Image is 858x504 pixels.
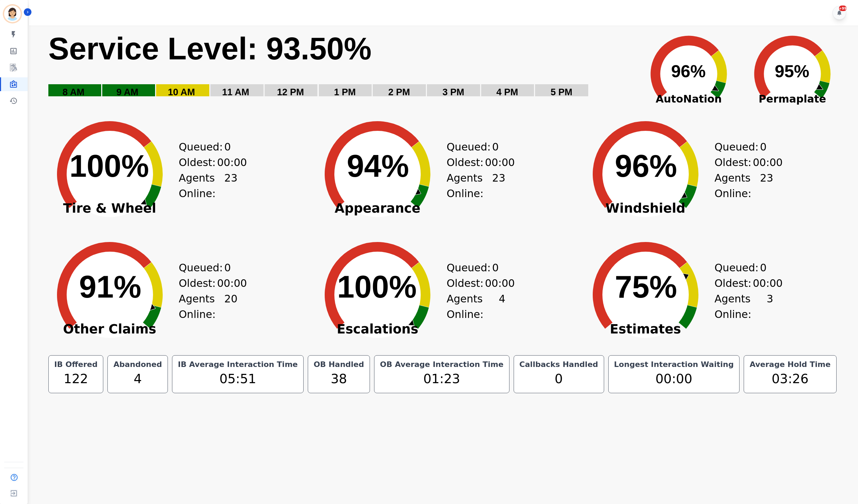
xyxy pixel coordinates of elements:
span: 23 [760,170,773,201]
span: 0 [492,139,499,155]
text: 100% [69,149,149,183]
span: Appearance [308,205,447,212]
div: Oldest: [715,275,766,291]
span: 0 [760,139,766,155]
div: Agents Online: [179,291,238,322]
div: Queued: [447,260,498,275]
span: 00:00 [217,155,247,170]
span: Windshield [576,205,715,212]
span: 23 [492,170,505,201]
div: 0 [518,369,600,389]
div: Queued: [179,260,231,275]
text: 12 PM [277,87,304,97]
text: 95% [775,62,809,81]
span: 00:00 [753,275,782,291]
div: Queued: [179,139,231,155]
div: Oldest: [179,275,231,291]
div: Oldest: [715,155,766,170]
div: Agents Online: [447,170,505,201]
span: 0 [224,139,231,155]
text: 100% [337,270,417,304]
span: 3 [766,291,773,322]
span: 0 [760,260,766,275]
div: 4 [112,369,163,389]
text: 10 AM [168,87,195,97]
text: 75% [615,270,677,304]
text: 11 AM [222,87,249,97]
span: Tire & Wheel [41,205,179,212]
text: 96% [671,62,706,81]
div: IB Average Interaction Time [177,360,299,369]
text: Service Level: 93.50% [48,31,372,66]
text: 9 AM [116,87,139,97]
div: Callbacks Handled [518,360,600,369]
div: Agents Online: [715,291,773,322]
span: 0 [492,260,499,275]
span: 00:00 [753,155,782,170]
div: Oldest: [179,155,231,170]
div: OB Handled [312,360,365,369]
span: 20 [224,291,237,322]
text: 91% [79,270,141,304]
div: 38 [312,369,365,389]
text: 4 PM [496,87,518,97]
text: 96% [615,149,677,183]
div: Oldest: [447,275,498,291]
div: IB Offered [53,360,99,369]
img: Bordered avatar [4,6,21,22]
span: 4 [499,291,505,322]
div: Queued: [715,260,766,275]
span: 23 [224,170,237,201]
svg: Service Level: 0% [48,30,633,108]
div: Oldest: [447,155,498,170]
span: 00:00 [485,275,515,291]
div: 01:23 [379,369,505,389]
text: 3 PM [442,87,464,97]
span: Other Claims [41,326,179,333]
div: 122 [53,369,99,389]
div: Agents Online: [179,170,238,201]
div: Agents Online: [447,291,505,322]
div: 03:26 [748,369,832,389]
div: 05:51 [177,369,299,389]
text: 5 PM [551,87,572,97]
text: 1 PM [334,87,356,97]
text: 8 AM [63,87,85,97]
div: Longest Interaction Waiting [613,360,735,369]
div: Average Hold Time [748,360,832,369]
text: 2 PM [388,87,410,97]
span: Estimates [576,326,715,333]
span: 00:00 [217,275,247,291]
span: 0 [224,260,231,275]
span: Escalations [308,326,447,333]
span: Permaplate [741,91,844,107]
span: AutoNation [637,91,741,107]
div: OB Average Interaction Time [379,360,505,369]
span: 00:00 [485,155,515,170]
div: Agents Online: [715,170,773,201]
div: Queued: [447,139,498,155]
text: 94% [347,149,409,183]
div: 00:00 [613,369,735,389]
div: +99 [839,6,847,11]
div: Abandoned [112,360,163,369]
div: Queued: [715,139,766,155]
